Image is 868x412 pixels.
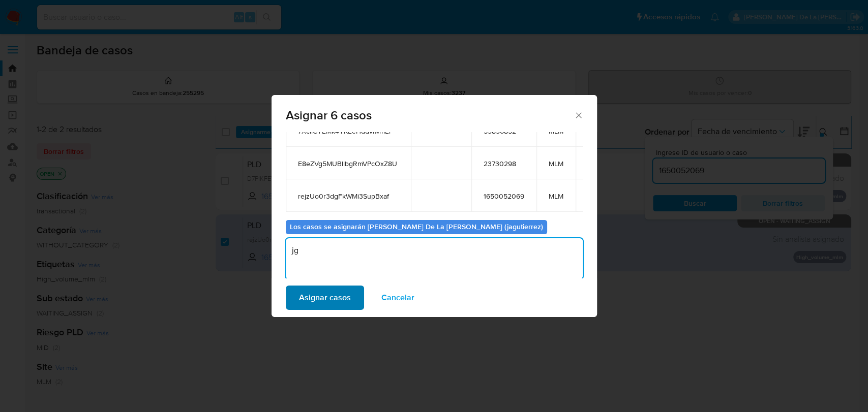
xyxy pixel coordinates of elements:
[484,192,524,201] span: 1650052069
[549,192,563,201] span: MLM
[299,287,351,309] span: Asignar casos
[298,159,399,168] span: E8eZVg5MUBllbgRmVPcOxZ8U
[484,159,524,168] span: 23730298
[286,238,583,279] textarea: jg
[574,110,583,119] button: Cerrar ventana
[286,286,364,310] button: Asignar casos
[368,286,428,310] button: Cancelar
[272,95,597,317] div: assign-modal
[381,287,414,309] span: Cancelar
[298,192,399,201] span: rejzUo0r3dgFkWMi3SupBxaf
[290,221,543,232] b: Los casos se asignarán [PERSON_NAME] De La [PERSON_NAME] (jagutierrez)
[286,109,574,121] span: Asignar 6 casos
[549,159,563,168] span: MLM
